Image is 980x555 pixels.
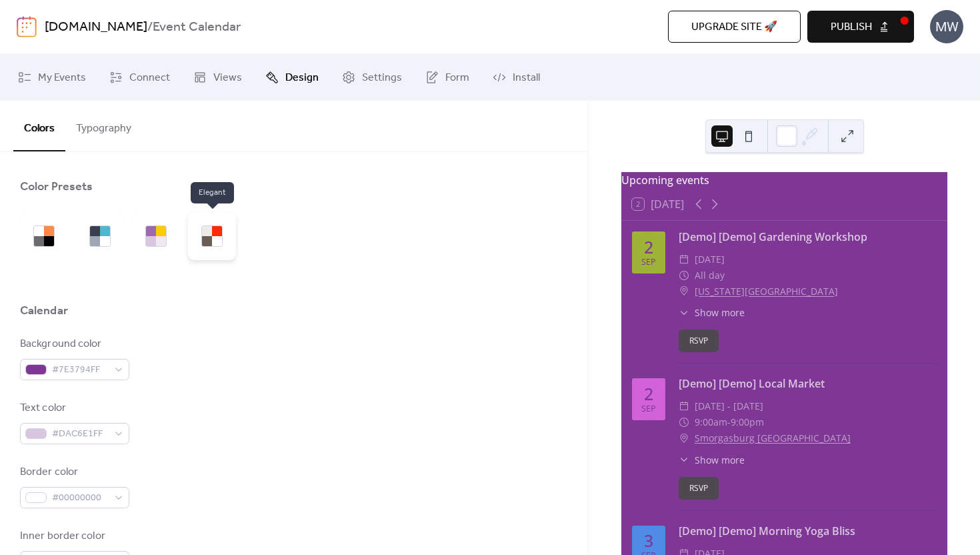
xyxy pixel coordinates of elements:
a: [DOMAIN_NAME] [45,15,147,40]
div: ​ [679,267,689,284]
button: RSVP [679,330,719,352]
div: ​ [679,453,689,467]
span: 9:00pm [731,414,764,430]
div: Background color [20,336,127,352]
div: [Demo] [Demo] Local Market [679,376,937,392]
span: Upgrade site 🚀 [691,19,777,35]
div: 3 [644,532,653,549]
span: Form [445,70,469,86]
span: #00000000 [52,490,108,506]
span: [DATE] [695,251,725,267]
a: Design [255,59,329,95]
div: ​ [679,284,689,300]
div: ​ [679,430,689,446]
a: [US_STATE][GEOGRAPHIC_DATA] [695,284,838,300]
button: Colors [13,101,65,151]
img: logo [17,16,37,37]
span: #7E3794FF [52,362,108,378]
span: My Events [38,70,86,86]
a: Install [483,59,550,95]
span: Publish [831,19,872,35]
div: Inner border color [20,528,127,544]
span: Install [513,70,540,86]
button: ​Show more [679,453,745,467]
span: Settings [362,70,402,86]
div: Color Presets [20,179,93,195]
button: ​Show more [679,306,745,320]
a: Smorgasburg [GEOGRAPHIC_DATA] [695,430,851,446]
button: Publish [807,11,914,43]
div: ​ [679,306,689,320]
div: Text color [20,400,127,416]
span: Elegant [191,182,234,203]
div: ​ [679,414,689,430]
div: Upcoming events [621,172,947,188]
span: Connect [129,70,170,86]
div: Sep [641,405,656,414]
button: Upgrade site 🚀 [668,11,801,43]
div: ​ [679,398,689,414]
a: Views [183,59,252,95]
div: 2 [644,239,653,255]
span: Show more [695,306,745,320]
span: All day [695,267,725,284]
span: 9:00am [695,414,727,430]
div: 2 [644,386,653,402]
span: - [727,414,731,430]
div: [Demo] [Demo] Morning Yoga Bliss [679,523,937,539]
span: Show more [695,453,745,467]
a: Form [415,59,479,95]
a: Connect [99,59,180,95]
div: Sep [641,258,656,267]
a: My Events [8,59,96,95]
button: RSVP [679,477,719,500]
button: Typography [65,101,142,150]
div: Border color [20,464,127,480]
div: MW [930,10,963,43]
b: Event Calendar [153,15,241,40]
span: #DAC6E1FF [52,426,108,442]
a: Settings [332,59,412,95]
div: [Demo] [Demo] Gardening Workshop [679,229,937,245]
b: / [147,15,153,40]
div: ​ [679,251,689,267]
span: Design [285,70,319,86]
span: [DATE] - [DATE] [695,398,763,414]
div: Calendar [20,303,68,319]
span: Views [213,70,242,86]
